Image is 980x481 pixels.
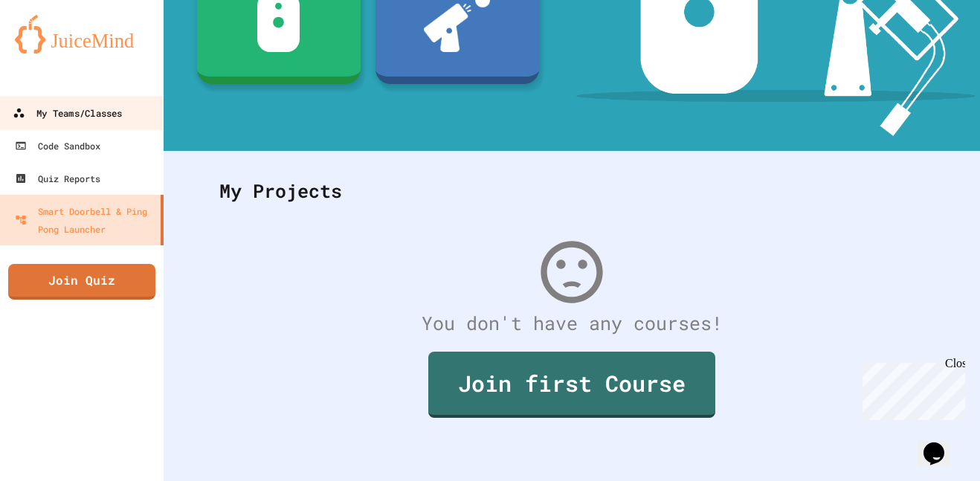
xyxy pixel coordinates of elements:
[204,162,939,220] div: My Projects
[13,104,122,123] div: My Teams/Classes
[15,137,100,155] div: Code Sandbox
[6,6,103,94] div: Chat with us now!Close
[15,202,155,238] div: Smart Doorbell & Ping Pong Launcher
[15,15,149,54] img: logo-orange.svg
[15,170,100,187] div: Quiz Reports
[918,422,965,466] iframe: chat widget
[428,352,715,418] a: Join first Course
[857,357,965,420] iframe: chat widget
[204,309,939,338] div: You don't have any courses!
[8,264,155,300] a: Join Quiz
